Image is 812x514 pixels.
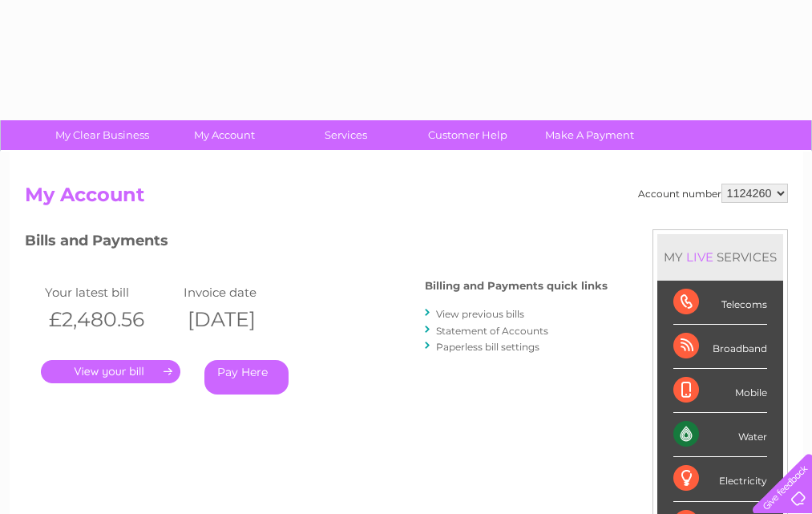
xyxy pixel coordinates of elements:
[673,457,767,501] div: Electricity
[673,281,767,325] div: Telecoms
[436,325,548,337] a: Statement of Accounts
[280,120,412,150] a: Services
[402,120,534,150] a: Customer Help
[25,184,788,214] h2: My Account
[683,249,717,265] div: LIVE
[638,184,788,203] div: Account number
[673,325,767,369] div: Broadband
[41,360,180,383] a: .
[180,281,319,303] td: Invoice date
[425,280,608,292] h4: Billing and Payments quick links
[158,120,290,150] a: My Account
[25,229,608,257] h3: Bills and Payments
[204,360,289,395] a: Pay Here
[673,369,767,413] div: Mobile
[673,413,767,457] div: Water
[41,303,180,336] th: £2,480.56
[41,281,180,303] td: Your latest bill
[657,234,783,280] div: MY SERVICES
[436,341,539,353] a: Paperless bill settings
[436,308,524,320] a: View previous bills
[523,120,656,150] a: Make A Payment
[180,303,319,336] th: [DATE]
[36,120,168,150] a: My Clear Business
